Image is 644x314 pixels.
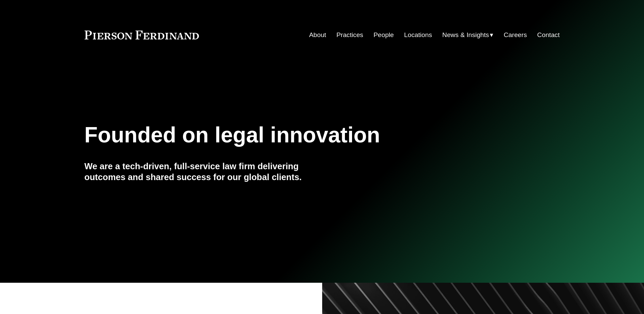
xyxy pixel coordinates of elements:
h4: We are a tech-driven, full-service law firm delivering outcomes and shared success for our global... [85,161,322,183]
a: Locations [404,29,432,41]
h1: Founded on legal innovation [85,123,481,147]
span: News & Insights [442,29,489,41]
a: folder dropdown [442,29,494,41]
a: Careers [504,29,527,41]
a: Contact [537,29,559,41]
a: About [309,29,326,41]
a: Practices [336,29,363,41]
a: People [373,29,394,41]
